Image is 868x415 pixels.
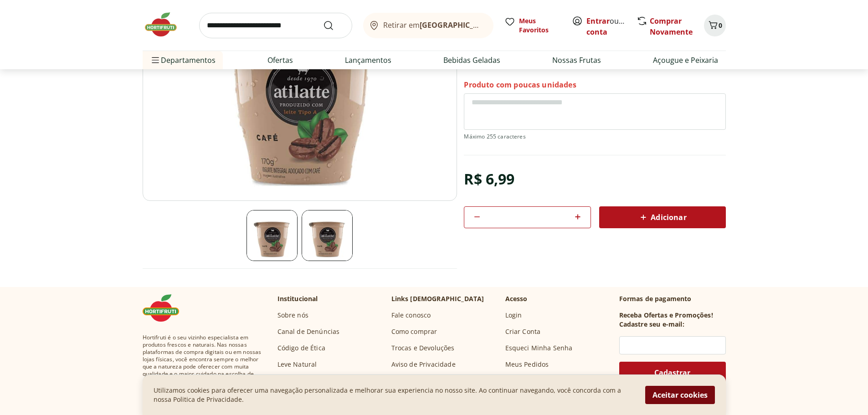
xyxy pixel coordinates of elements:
[504,16,561,35] a: Meus Favoritos
[650,16,693,37] a: Comprar Novamente
[277,343,325,353] a: Código de Ética
[619,311,713,320] h3: Receba Ofertas e Promoções!
[277,311,308,320] a: Sobre nós
[143,334,263,385] span: Hortifruti é o seu vizinho especialista em produtos frescos e naturais. Nas nossas plataformas de...
[505,360,549,369] a: Meus Pedidos
[464,80,576,90] p: Produto com poucas unidades
[505,294,528,303] p: Acesso
[552,55,601,66] a: Nossas Frutas
[619,294,726,303] p: Formas de pagamento
[391,327,437,336] a: Como comprar
[143,11,188,38] img: Hortifruti
[586,16,610,26] a: Entrar
[277,294,318,303] p: Institucional
[391,294,484,303] p: Links [DEMOGRAPHIC_DATA]
[719,21,722,30] span: 0
[619,320,684,329] h3: Cadastre seu e-mail:
[391,360,456,369] a: Aviso de Privacidade
[363,13,493,38] button: Retirar em[GEOGRAPHIC_DATA]/[GEOGRAPHIC_DATA]
[383,21,484,29] span: Retirar em
[154,386,634,404] p: Utilizamos cookies para oferecer uma navegação personalizada e melhorar sua experiencia no nosso ...
[586,15,627,37] span: ou
[277,360,317,369] a: Leve Natural
[505,311,522,320] a: Login
[519,16,561,35] span: Meus Favoritos
[323,20,345,31] button: Submit Search
[247,210,298,261] img: Principal
[464,166,514,192] div: R$ 6,99
[391,343,455,353] a: Trocas e Devoluções
[345,55,391,66] a: Lançamentos
[143,294,188,322] img: Hortifruti
[645,386,715,404] button: Aceitar cookies
[150,49,216,71] span: Departamentos
[599,206,726,228] button: Adicionar
[391,311,431,320] a: Fale conosco
[704,15,726,36] button: Carrinho
[302,210,353,261] img: Principal
[420,20,573,30] b: [GEOGRAPHIC_DATA]/[GEOGRAPHIC_DATA]
[199,13,352,38] input: search
[443,55,500,66] a: Bebidas Geladas
[505,327,541,336] a: Criar Conta
[586,16,637,37] a: Criar conta
[150,49,161,71] button: Menu
[638,212,686,223] span: Adicionar
[619,362,726,384] button: Cadastrar
[267,55,293,66] a: Ofertas
[505,343,573,353] a: Esqueci Minha Senha
[277,327,340,336] a: Canal de Denúncias
[653,55,718,66] a: Açougue e Peixaria
[654,369,690,376] span: Cadastrar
